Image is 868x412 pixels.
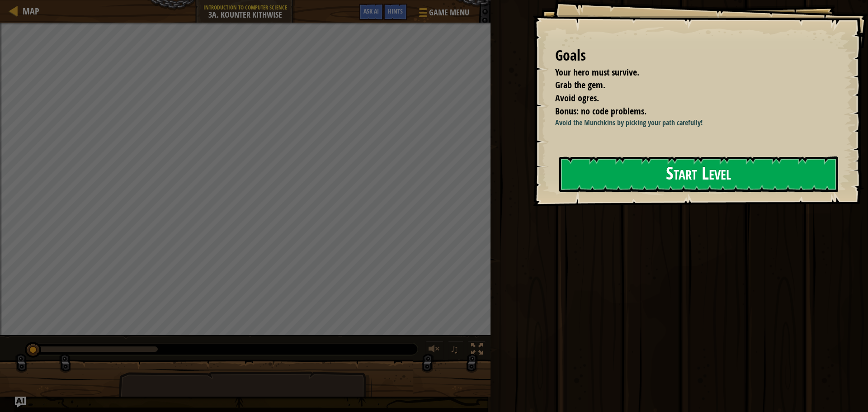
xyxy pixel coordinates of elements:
[555,79,605,91] span: Grab the gem.
[388,7,403,15] span: Hints
[425,341,443,360] button: Adjust volume
[450,342,459,356] span: ♫
[555,45,836,66] div: Goals
[359,4,383,20] button: Ask AI
[468,341,486,360] button: Toggle fullscreen
[412,4,475,25] button: Game Menu
[544,66,834,79] li: Your hero must survive.
[555,66,639,78] span: Your hero must survive.
[363,7,379,15] span: Ask AI
[429,7,469,19] span: Game Menu
[555,105,646,117] span: Bonus: no code problems.
[555,92,599,104] span: Avoid ogres.
[448,341,463,360] button: ♫
[15,397,26,407] button: Ask AI
[559,156,838,192] button: Start Level
[544,79,834,92] li: Grab the gem.
[18,5,39,17] a: Map
[544,92,834,105] li: Avoid ogres.
[555,118,843,128] p: Avoid the Munchkins by picking your path carefully!
[23,5,39,17] span: Map
[544,105,834,118] li: Bonus: no code problems.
